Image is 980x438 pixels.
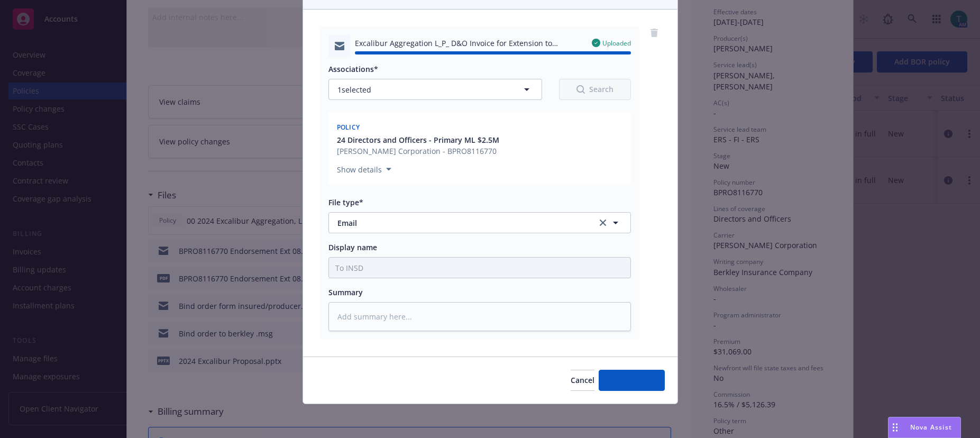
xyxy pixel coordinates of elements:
[889,417,902,437] div: Drag to move
[329,258,630,278] input: Add display name here...
[328,242,377,252] span: Display name
[888,417,961,438] button: Nova Assist
[597,216,609,229] a: clear selection
[571,370,594,391] button: Cancel
[328,197,363,207] span: File type*
[571,375,594,385] span: Cancel
[616,375,647,385] span: Add files
[910,423,952,432] span: Nova Assist
[328,212,631,233] button: Emailclear selection
[328,287,363,297] span: Summary
[337,217,582,229] span: Email
[599,370,665,391] button: Add files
